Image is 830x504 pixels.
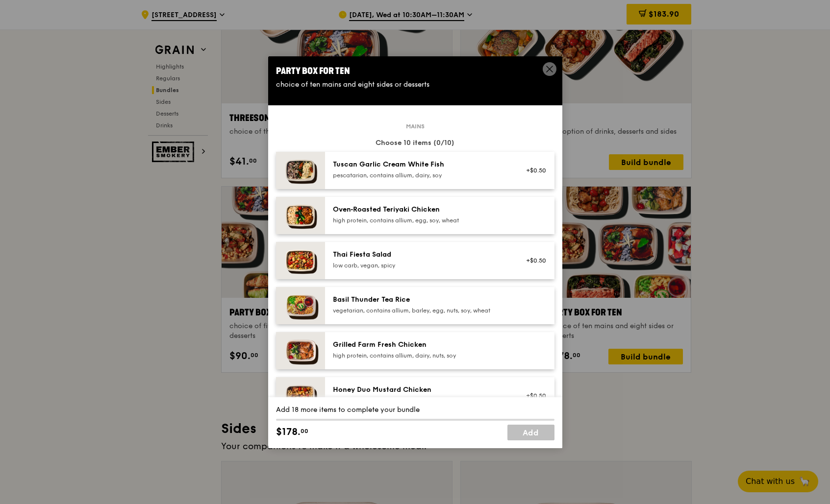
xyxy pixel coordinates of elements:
div: Honey Duo Mustard Chicken [333,385,509,395]
div: Basil Thunder Tea Rice [333,295,509,305]
img: daily_normal_Thai_Fiesta_Salad__Horizontal_.jpg [276,242,325,279]
div: Thai Fiesta Salad [333,250,509,260]
span: $178. [276,425,301,439]
div: +$0.50 [521,257,547,264]
div: high protein, contains allium, soy, wheat [333,397,509,405]
a: Add [507,425,554,440]
div: Choose 10 items (0/10) [276,138,554,148]
span: 00 [301,427,308,435]
img: daily_normal_HORZ-Grilled-Farm-Fresh-Chicken.jpg [276,332,325,369]
div: low carb, vegan, spicy [333,262,509,269]
div: Add 18 more items to complete your bundle [276,405,554,415]
div: Oven‑Roasted Teriyaki Chicken [333,205,509,215]
div: choice of ten mains and eight sides or desserts [276,80,554,90]
div: +$0.50 [521,392,547,400]
div: high protein, contains allium, dairy, nuts, soy [333,352,509,360]
div: pescatarian, contains allium, dairy, soy [333,171,509,179]
img: daily_normal_Tuscan_Garlic_Cream_White_Fish__Horizontal_.jpg [276,152,325,189]
div: +$0.50 [521,167,547,174]
div: Party Box for Ten [276,64,554,78]
img: daily_normal_Oven-Roasted_Teriyaki_Chicken__Horizontal_.jpg [276,197,325,234]
div: Tuscan Garlic Cream White Fish [333,160,509,169]
img: daily_normal_Honey_Duo_Mustard_Chicken__Horizontal_.jpg [276,377,325,414]
div: Grilled Farm Fresh Chicken [333,340,509,350]
div: vegetarian, contains allium, barley, egg, nuts, soy, wheat [333,307,509,314]
span: Mains [402,122,428,130]
img: daily_normal_HORZ-Basil-Thunder-Tea-Rice.jpg [276,287,325,324]
div: high protein, contains allium, egg, soy, wheat [333,216,509,224]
